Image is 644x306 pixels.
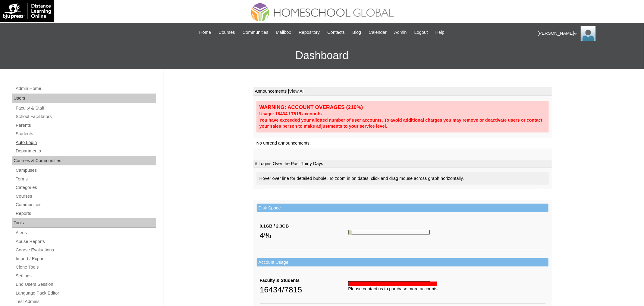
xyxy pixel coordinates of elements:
[15,122,156,129] a: Parents
[260,223,348,229] div: 0.1GB / 2.3GB
[15,184,156,191] a: Categories
[240,29,272,36] a: Communities
[218,29,235,36] span: Courses
[411,29,431,36] a: Logout
[15,281,156,288] a: End Users Session
[243,29,269,36] span: Communities
[15,147,156,155] a: Departments
[15,229,156,237] a: Alerts
[15,113,156,120] a: School Facilitators
[276,29,291,36] span: Mailbox
[538,26,638,41] div: [PERSON_NAME]
[15,130,156,138] a: Students
[257,258,548,267] td: Account Usage
[15,272,156,280] a: Settings
[15,139,156,146] a: Auto Login
[349,29,364,36] a: Blog
[435,29,445,36] span: Help
[414,29,428,36] span: Logout
[391,29,410,36] a: Admin
[15,167,156,174] a: Campuses
[15,238,156,245] a: Abuse Reports
[327,29,345,36] span: Contacts
[273,29,294,36] a: Mailbox
[260,284,348,296] div: 16434/7815
[366,29,390,36] a: Calendar
[253,87,552,96] td: Announcements |
[348,286,545,292] div: Please contact us to purchase more accounts.
[3,42,641,69] h3: Dashboard
[289,89,304,94] a: View All
[259,104,546,111] div: WARNING: ACCOUNT OVERAGES (210%)
[394,29,407,36] span: Admin
[432,29,448,36] a: Help
[15,210,156,217] a: Reports
[299,29,320,36] span: Repository
[259,111,322,116] strong: Usage: 16434 / 7815 accounts
[15,104,156,112] a: Faculty & Staff
[256,172,549,185] div: Hover over line for detailed bubble. To zoom in on dates, click and drag mouse across graph horiz...
[15,263,156,271] a: Clone Tools
[253,138,552,149] td: No unread announcements.
[196,29,214,36] a: Home
[15,246,156,254] a: Course Evaluations
[259,117,546,129] div: You have exceeded your allotted number of user accounts. To avoid additional charges you may remo...
[15,85,156,92] a: Admin Home
[199,29,211,36] span: Home
[215,29,238,36] a: Courses
[581,26,596,41] img: Ariane Ebuen
[15,298,156,305] a: Test Admins
[369,29,387,36] span: Calendar
[260,277,348,284] div: Faculty & Students
[253,160,552,168] td: # Logins Over the Past Thirty Days
[257,204,548,212] td: Disk Space
[15,255,156,263] a: Import / Export
[15,289,156,297] a: Language Pack Editor
[296,29,323,36] a: Repository
[260,229,348,241] div: 4%
[324,29,348,36] a: Contacts
[3,3,51,19] img: logo-white.png
[15,201,156,209] a: Communities
[15,193,156,200] a: Courses
[12,94,156,103] div: Users
[15,175,156,183] a: Terms
[12,218,156,228] div: Tools
[352,29,361,36] span: Blog
[12,156,156,166] div: Courses & Communities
